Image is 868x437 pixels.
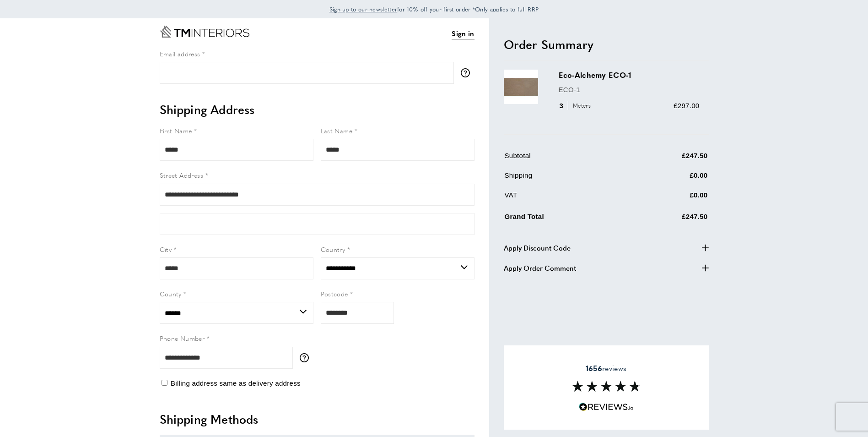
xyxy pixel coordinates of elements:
[160,26,249,38] a: Go to Home page
[586,364,626,373] span: reviews
[321,289,348,298] span: Postcode
[452,28,474,39] a: Sign in
[329,5,539,13] span: for 10% off your first order *Only applies to full RRP
[300,353,313,362] button: More information
[321,245,345,254] span: Country
[160,126,192,135] span: First Name
[505,170,627,188] td: Shipping
[559,100,594,111] div: 3
[160,411,474,427] h2: Shipping Methods
[505,150,627,168] td: Subtotal
[674,102,699,109] span: £297.00
[628,150,708,168] td: £247.50
[628,209,708,229] td: £247.50
[461,68,474,77] button: More information
[329,5,398,14] a: Sign up to our newsletter
[504,262,576,273] span: Apply Order Comment
[505,190,627,208] td: VAT
[160,170,204,180] span: Street Address
[171,379,301,387] span: Billing address same as delivery address
[559,84,700,95] p: ECO-1
[160,333,205,343] span: Phone Number
[160,289,182,298] span: County
[160,245,172,254] span: City
[504,70,538,104] img: Eco-Alchemy ECO-1
[160,49,200,58] span: Email address
[505,209,627,229] td: Grand Total
[160,101,474,118] h2: Shipping Address
[568,101,593,110] span: Meters
[579,403,634,411] img: Reviews.io 5 stars
[586,363,602,373] strong: 1656
[628,190,708,208] td: £0.00
[329,5,398,13] span: Sign up to our newsletter
[504,242,571,253] span: Apply Discount Code
[559,70,700,80] h3: Eco-Alchemy ECO-1
[504,36,709,53] h2: Order Summary
[572,381,641,392] img: Reviews section
[628,170,708,188] td: £0.00
[162,380,167,386] input: Billing address same as delivery address
[321,126,353,135] span: Last Name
